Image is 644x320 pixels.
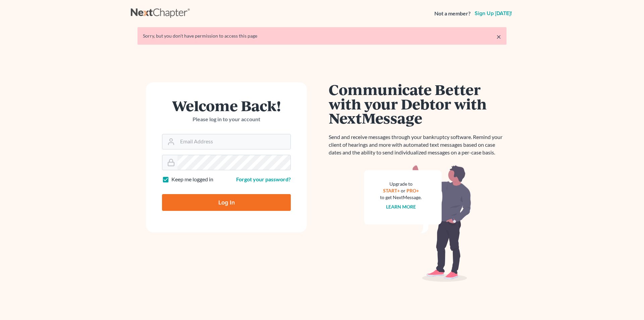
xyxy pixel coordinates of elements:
p: Send and receive messages through your bankruptcy software. Remind your client of hearings and mo... [329,133,506,156]
a: PRO+ [407,188,419,193]
a: Learn more [386,204,416,210]
label: Keep me logged in [171,176,213,183]
input: Email Address [177,134,290,149]
img: nextmessage_bg-59042aed3d76b12b5cd301f8e5b87938c9018125f34e5fa2b7a6b67550977c72.svg [364,165,471,282]
a: × [496,33,501,41]
strong: Not a member? [434,10,471,17]
div: Upgrade to [380,181,422,187]
h1: Welcome Back! [162,98,291,113]
span: or [401,188,406,193]
p: Please log in to your account [162,116,291,123]
input: Log In [162,194,291,211]
h1: Communicate Better with your Debtor with NextMessage [329,82,506,125]
a: START+ [383,188,400,193]
div: Sorry, but you don't have permission to access this page [143,33,501,39]
a: Forgot your password? [236,176,291,182]
div: to get NextMessage. [380,194,422,201]
a: Sign up [DATE]! [473,11,513,16]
